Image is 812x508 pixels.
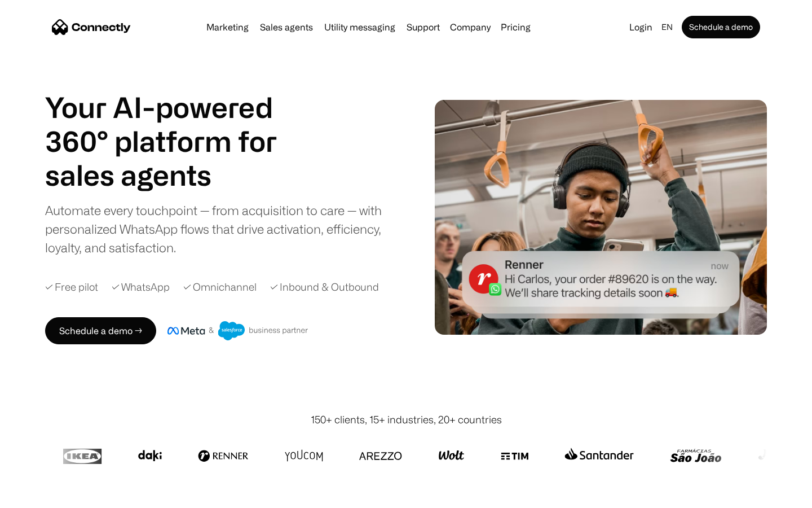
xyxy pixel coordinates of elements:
[45,201,400,257] div: Automate every touchpoint — from acquisition to care — with personalized WhatsApp flows that driv...
[45,279,98,295] div: ✓ Free pilot
[450,19,491,35] div: Company
[311,412,502,427] div: 150+ clients, 15+ industries, 20+ countries
[496,23,535,32] a: Pricing
[167,321,308,340] img: Meta and Salesforce business partner badge.
[45,90,304,158] h1: Your AI-powered 360° platform for
[625,19,657,35] a: Login
[23,488,68,504] ul: Language list
[320,23,400,32] a: Utility messaging
[402,23,444,32] a: Support
[11,487,68,504] aside: Language selected: English
[45,158,304,192] h1: sales agents
[202,23,253,32] a: Marketing
[682,16,760,38] a: Schedule a demo
[45,317,156,344] a: Schedule a demo →
[112,279,170,295] div: ✓ WhatsApp
[661,19,673,35] div: en
[183,279,257,295] div: ✓ Omnichannel
[270,279,379,295] div: ✓ Inbound & Outbound
[255,23,317,32] a: Sales agents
